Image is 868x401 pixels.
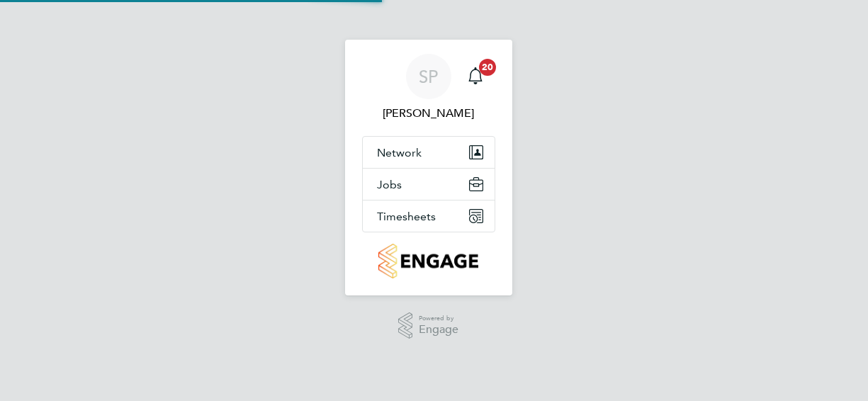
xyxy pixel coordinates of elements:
a: SP[PERSON_NAME] [362,54,495,122]
span: Jobs [377,178,402,191]
button: Timesheets [363,200,495,232]
img: countryside-properties-logo-retina.png [378,244,478,278]
span: Stephen Purdy [362,105,495,122]
span: SP [419,67,438,86]
a: Powered byEngage [398,312,458,339]
span: Timesheets [377,210,436,223]
button: Jobs [363,169,495,200]
span: 20 [479,59,496,76]
button: Network [363,137,495,168]
span: Network [377,146,422,159]
a: 20 [461,54,490,99]
a: Go to home page [362,244,495,278]
span: Powered by [419,312,458,324]
nav: Main navigation [345,40,512,295]
span: Engage [419,324,458,336]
